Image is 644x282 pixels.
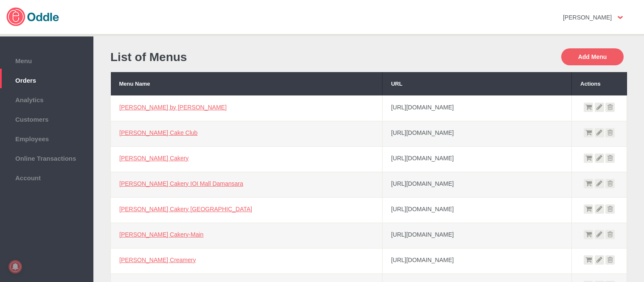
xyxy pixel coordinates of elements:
th: Menu Name [111,72,382,95]
td: [URL][DOMAIN_NAME] [382,95,572,121]
i: Delete [605,230,615,239]
span: Menu [4,55,89,64]
i: Delete [605,154,615,163]
i: Edit [595,154,604,163]
a: [PERSON_NAME] Creamery [119,257,196,263]
a: [PERSON_NAME] Cakery-Main [119,231,203,238]
th: URL [382,72,572,95]
a: [PERSON_NAME] Cakery IOI Mall Damansara [119,180,243,187]
h1: List of Menus [110,50,365,64]
img: user-option-arrow.png [618,16,623,19]
span: Customers [4,114,89,123]
i: Edit [595,204,604,214]
i: View Shopping Cart [584,179,593,188]
td: [URL][DOMAIN_NAME] [382,121,572,146]
td: [URL][DOMAIN_NAME] [382,197,572,223]
span: Account [4,172,89,181]
td: [URL][DOMAIN_NAME] [382,146,572,172]
i: Edit [595,230,604,239]
i: View Shopping Cart [584,154,593,163]
i: View Shopping Cart [584,230,593,239]
td: [URL][DOMAIN_NAME] [382,223,572,248]
span: Online Transactions [4,153,89,162]
i: Edit [595,103,604,112]
i: Delete [605,128,615,137]
a: [PERSON_NAME] by [PERSON_NAME] [119,104,227,111]
td: [URL][DOMAIN_NAME] [382,172,572,197]
a: [PERSON_NAME] Cakery [GEOGRAPHIC_DATA] [119,206,252,212]
i: View Shopping Cart [584,103,593,112]
i: Delete [605,255,615,265]
i: Edit [595,128,604,137]
i: Delete [605,204,615,214]
td: [URL][DOMAIN_NAME] [382,248,572,274]
span: Orders [4,75,89,84]
span: Analytics [4,94,89,103]
i: View Shopping Cart [584,255,593,265]
strong: [PERSON_NAME] [563,14,612,21]
a: [PERSON_NAME] Cakery [119,155,188,162]
button: Add Menu [561,48,624,65]
th: Actions [572,72,627,95]
i: Edit [595,179,604,188]
i: View Shopping Cart [584,128,593,137]
i: Edit [595,255,604,265]
a: [PERSON_NAME] Cake Club [119,129,197,136]
span: Employees [4,133,89,142]
i: View Shopping Cart [584,204,593,214]
i: Delete [605,179,615,188]
i: Delete [605,103,615,112]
